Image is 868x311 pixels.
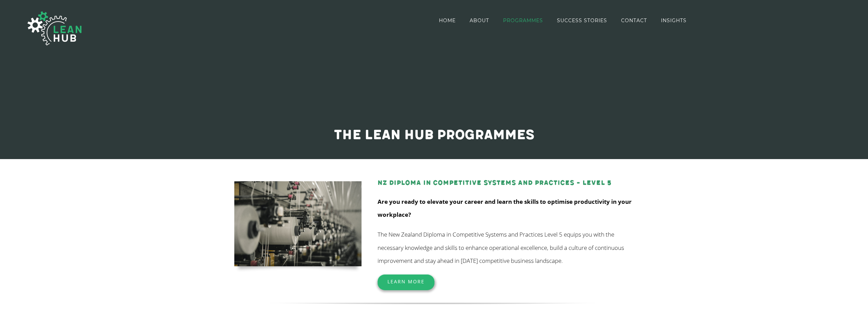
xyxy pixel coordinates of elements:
a: PROGRAMMES [503,1,543,40]
span: SUCCESS STORIES [557,18,607,23]
span: PROGRAMMES [503,18,543,23]
a: HOME [439,1,456,40]
span: INSIGHTS [661,18,687,23]
span: The Lean Hub programmes [334,127,534,143]
span: ABOUT [470,18,489,23]
nav: Main Menu [439,1,687,40]
a: SUCCESS STORIES [557,1,607,40]
img: kevin-limbri-mBXQCNKbq7E-unsplash [234,181,362,266]
a: ABOUT [470,1,489,40]
strong: Are you ready to elevate your career and learn the skills to optimise productivity in your workpl... [378,198,632,218]
a: Learn More [378,274,435,289]
span: CONTACT [621,18,647,23]
a: NZ Diploma in Competitive Systems and Practices – Level 5 [378,179,612,187]
span: Learn More [387,278,425,285]
a: CONTACT [621,1,647,40]
a: INSIGHTS [661,1,687,40]
span: The New Zealand Diploma in Competitive Systems and Practices Level 5 equips you with the necessar... [378,230,624,265]
img: The Lean Hub | Optimising productivity with Lean Logo [20,4,89,53]
span: HOME [439,18,456,23]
